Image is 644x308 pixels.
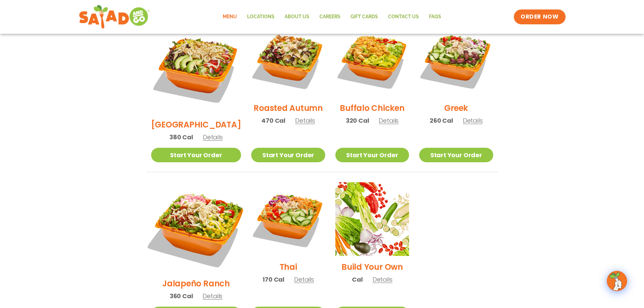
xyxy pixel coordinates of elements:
img: Product photo for BBQ Ranch Salad [151,23,241,114]
h2: [GEOGRAPHIC_DATA] [151,119,241,131]
span: Details [463,116,483,125]
img: Product photo for Thai Salad [251,182,325,256]
span: Details [295,116,315,125]
h2: Roasted Autumn [254,102,323,114]
h2: Jalapeño Ranch [162,278,230,289]
img: Product photo for Buffalo Chicken Salad [335,23,409,97]
a: About Us [280,9,314,25]
a: Start Your Order [251,148,325,162]
img: Product photo for Greek Salad [419,23,493,97]
h2: Buffalo Chicken [340,102,404,114]
a: Start Your Order [335,148,409,162]
img: new-SAG-logo-768×292 [79,3,150,30]
span: 170 Cal [262,275,284,284]
span: 360 Cal [170,291,193,301]
a: Locations [242,9,280,25]
span: Details [373,275,392,284]
a: Start Your Order [151,148,241,162]
span: 470 Cal [261,116,285,125]
a: ORDER NOW [514,9,565,24]
span: Details [203,133,223,141]
span: 260 Cal [430,116,453,125]
span: 380 Cal [169,133,193,142]
img: Product photo for Build Your Own [335,182,409,256]
a: Start Your Order [419,148,493,162]
a: Menu [218,9,242,25]
span: Cal [352,275,362,284]
span: 320 Cal [346,116,369,125]
nav: Menu [218,9,446,25]
span: Details [379,116,399,125]
a: GIFT CARDS [345,9,383,25]
h2: Thai [280,261,297,273]
span: Details [202,292,222,300]
img: Product photo for Jalapeño Ranch Salad [143,174,249,280]
a: FAQs [424,9,446,25]
h2: Build Your Own [341,261,403,273]
span: ORDER NOW [521,13,558,21]
span: Details [294,275,314,284]
img: Product photo for Roasted Autumn Salad [251,23,325,97]
img: wpChatIcon [607,271,626,290]
a: Contact Us [383,9,424,25]
a: Careers [314,9,345,25]
h2: Greek [444,102,468,114]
